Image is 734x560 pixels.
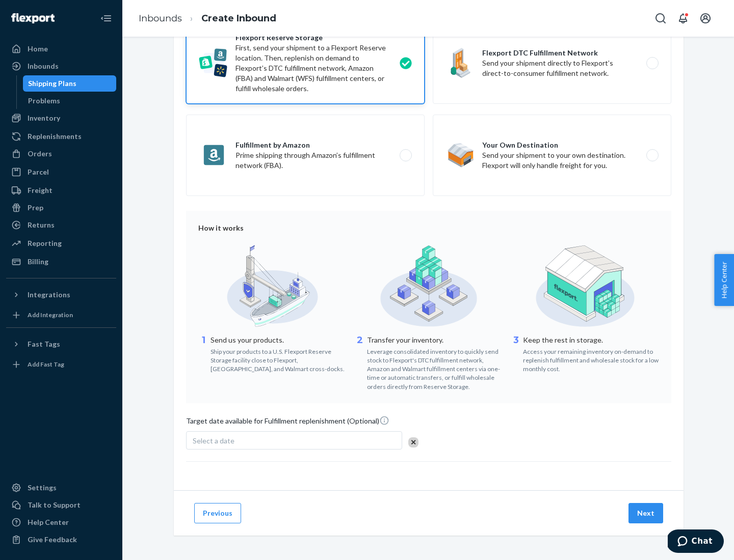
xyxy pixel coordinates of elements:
[673,8,693,29] button: Open notifications
[28,360,64,369] div: Add Fast Tag
[28,131,82,142] div: Replenishments
[6,200,116,216] a: Prep
[695,8,716,29] button: Open account menu
[6,110,116,126] a: Inventory
[28,257,48,267] div: Billing
[198,334,208,373] div: 1
[211,335,347,345] p: Send us your products.
[6,58,116,74] a: Inbounds
[211,345,347,373] div: Ship your products to a U.S. Flexport Reserve Storage facility close to Flexport, [GEOGRAPHIC_DAT...
[28,61,59,71] div: Inbounds
[23,75,117,92] a: Shipping Plans
[523,335,659,345] p: Keep the rest in storage.
[6,307,116,323] a: Add Integration
[194,503,241,523] button: Previous
[367,345,503,391] div: Leverage consolidated inventory to quickly send stock to Flexport's DTC fulfillment network, Amaz...
[28,483,57,493] div: Settings
[6,514,116,530] a: Help Center
[6,254,116,270] a: Billing
[11,13,55,23] img: Flexport logo
[28,290,70,300] div: Integrations
[6,164,116,180] a: Parcel
[28,149,52,159] div: Orders
[28,220,55,230] div: Returns
[28,311,73,319] div: Add Integration
[130,4,284,34] ol: breadcrumbs
[714,254,734,306] button: Help Center
[96,8,116,29] button: Close Navigation
[6,287,116,303] button: Integrations
[6,336,116,352] button: Fast Tags
[628,503,663,523] button: Next
[28,238,62,248] div: Reporting
[28,167,49,177] div: Parcel
[28,339,60,349] div: Fast Tags
[28,500,81,510] div: Talk to Support
[23,93,117,109] a: Problems
[6,480,116,496] a: Settings
[139,13,182,24] a: Inbounds
[28,185,53,195] div: Freight
[28,517,69,527] div: Help Center
[28,113,60,123] div: Inventory
[28,203,43,213] div: Prep
[6,356,116,373] a: Add Fast Tag
[6,235,116,251] a: Reporting
[186,415,389,430] span: Target date available for Fulfillment replenishment (Optional)
[6,128,116,145] a: Replenishments
[650,8,671,29] button: Open Search Box
[367,335,503,345] p: Transfer your inventory.
[28,96,60,106] div: Problems
[6,41,116,57] a: Home
[511,334,521,373] div: 3
[201,13,276,24] a: Create Inbound
[6,182,116,199] a: Freight
[28,44,48,54] div: Home
[668,529,724,555] iframe: Opens a widget where you can chat to one of our agents
[6,497,116,513] button: Talk to Support
[193,436,234,445] span: Select a date
[6,146,116,162] a: Orders
[523,345,659,373] div: Access your remaining inventory on-demand to replenish fulfillment and wholesale stock for a low ...
[28,78,76,89] div: Shipping Plans
[28,535,77,545] div: Give Feedback
[355,334,365,391] div: 2
[198,223,659,233] div: How it works
[6,217,116,233] a: Returns
[6,531,116,548] button: Give Feedback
